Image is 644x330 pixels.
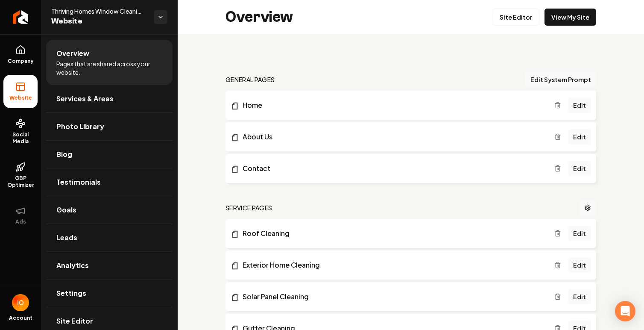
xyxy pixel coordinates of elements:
[568,289,591,304] a: Edit
[56,233,77,243] span: Leads
[12,294,29,311] button: Open user button
[568,257,591,273] a: Edit
[56,59,162,77] span: Pages that are shared across your website.
[231,163,554,174] a: Contact
[3,38,38,71] a: Company
[225,75,275,84] h2: general pages
[568,161,591,176] a: Edit
[56,121,104,132] span: Photo Library
[525,72,596,87] button: Edit System Prompt
[12,218,29,225] span: Ads
[225,9,293,26] h2: Overview
[46,196,173,224] a: Goals
[231,132,554,142] a: About Us
[51,15,147,27] span: Website
[615,301,635,321] div: Open Intercom Messenger
[56,48,89,59] span: Overview
[544,9,596,26] a: View My Site
[568,226,591,241] a: Edit
[492,9,539,26] a: Site Editor
[56,177,101,187] span: Testimonials
[3,175,38,189] span: GBP Optimizer
[46,224,173,251] a: Leads
[51,7,147,15] span: Thriving Homes Window Cleaning [GEOGRAPHIC_DATA]
[4,58,37,65] span: Company
[231,100,554,110] a: Home
[56,288,86,298] span: Settings
[3,155,38,195] a: GBP Optimizer
[46,280,173,307] a: Settings
[46,85,173,112] a: Services & Areas
[231,228,554,239] a: Roof Cleaning
[231,292,554,302] a: Solar Panel Cleaning
[568,129,591,144] a: Edit
[56,260,89,271] span: Analytics
[3,112,38,152] a: Social Media
[225,203,272,212] h2: Service Pages
[56,94,114,104] span: Services & Areas
[6,94,35,101] span: Website
[3,199,38,232] button: Ads
[12,294,29,311] img: Ivan o
[231,260,554,270] a: Exterior Home Cleaning
[568,97,591,113] a: Edit
[46,252,173,279] a: Analytics
[46,168,173,196] a: Testimonials
[56,205,76,215] span: Goals
[56,149,72,159] span: Blog
[46,141,173,168] a: Blog
[56,316,93,326] span: Site Editor
[9,315,32,321] span: Account
[46,113,173,140] a: Photo Library
[13,10,29,24] img: Rebolt Logo
[3,131,38,145] span: Social Media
